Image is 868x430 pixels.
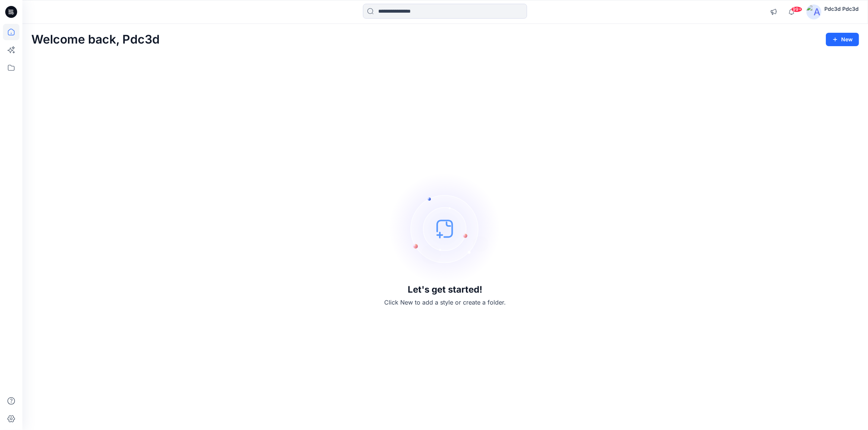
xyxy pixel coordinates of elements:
h3: Let's get started! [408,284,483,295]
h2: Welcome back, Pdc3d [31,33,160,47]
img: avatar [806,4,821,19]
div: Pdc3d Pdc3d [824,4,859,13]
img: empty-state-image.svg [389,173,501,284]
button: New [826,33,859,46]
p: Click New to add a style or create a folder. [385,298,506,307]
span: 99+ [791,6,802,12]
